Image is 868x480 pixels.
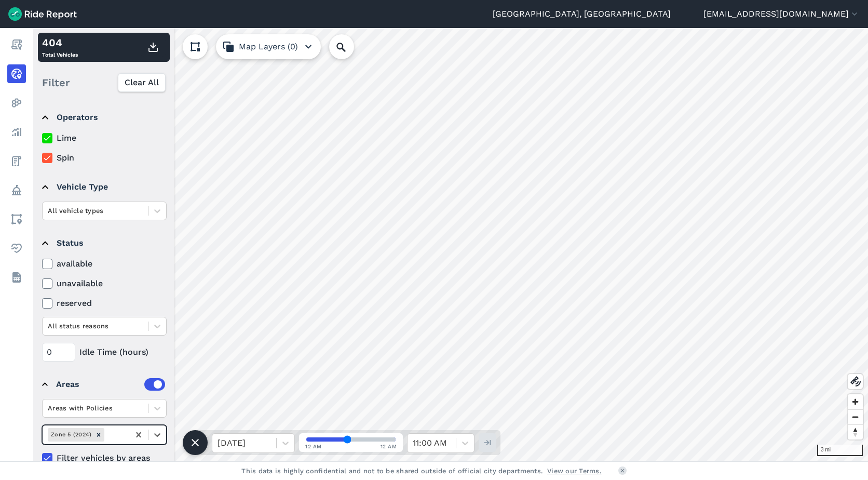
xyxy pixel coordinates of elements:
div: Zone 5 (2024) [48,428,93,441]
label: Spin [42,152,167,164]
input: Search Location or Vehicles [329,34,371,59]
div: 404 [42,35,78,50]
a: Heatmaps [7,94,26,112]
span: 12 AM [381,443,397,450]
div: Areas [56,378,165,391]
a: Analyze [7,123,26,141]
a: Realtime [7,64,26,83]
label: reserved [42,297,167,310]
summary: Areas [42,370,165,399]
button: Zoom out [848,409,863,424]
button: Clear All [118,73,166,92]
span: 12 AM [305,443,322,450]
button: Reset bearing to north [848,424,863,439]
a: Report [7,35,26,54]
label: Lime [42,132,167,144]
a: Areas [7,210,26,229]
label: unavailable [42,277,167,290]
div: Remove Zone 5 (2024) [93,428,104,441]
canvas: Map [33,28,868,461]
a: Datasets [7,268,26,287]
label: Filter vehicles by areas [42,452,167,464]
a: Policy [7,181,26,199]
summary: Vehicle Type [42,172,165,202]
a: Health [7,239,26,258]
a: [GEOGRAPHIC_DATA], [GEOGRAPHIC_DATA] [493,8,671,20]
summary: Operators [42,103,165,132]
div: Idle Time (hours) [42,343,167,362]
img: Ride Report [8,7,77,21]
button: Zoom in [848,394,863,409]
span: Clear All [125,76,159,89]
button: Map Layers (0) [216,34,321,59]
a: Fees [7,152,26,170]
a: View our Terms. [547,466,602,476]
label: available [42,258,167,270]
div: 3 mi [817,445,863,456]
div: Filter [38,66,170,99]
div: Total Vehicles [42,35,78,60]
summary: Status [42,229,165,258]
button: [EMAIL_ADDRESS][DOMAIN_NAME] [703,8,860,20]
